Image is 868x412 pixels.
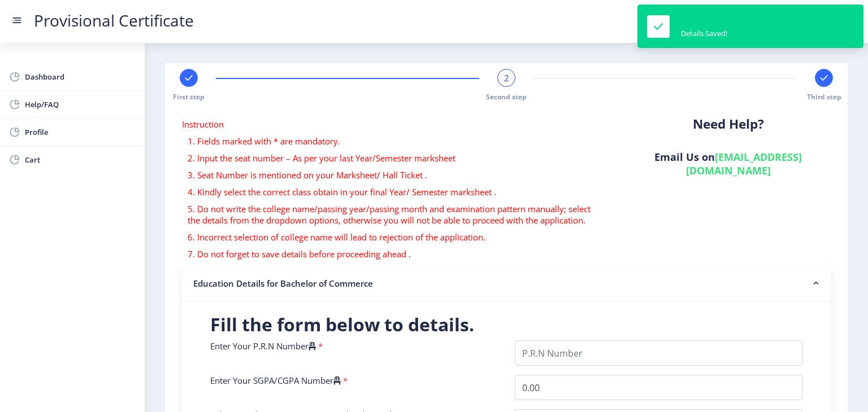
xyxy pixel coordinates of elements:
[807,92,841,102] span: Third step
[681,28,727,38] div: Details Saved!
[25,125,136,139] span: Profile
[182,265,831,302] nb-accordion-item-header: Education Details for Bachelor of Commerce
[504,72,509,84] span: 2
[515,340,802,366] input: P.R.N Number
[188,248,603,260] p: 7. Do not forget to save details before proceeding ahead .
[626,150,831,177] h6: Email Us on
[188,203,603,226] p: 5. Do not write the college name/passing year/passing month and examination pattern manually; sel...
[210,340,316,352] label: Enter Your P.R.N Number
[182,119,224,130] span: Instruction
[686,150,802,177] a: [EMAIL_ADDRESS][DOMAIN_NAME]
[25,153,136,166] span: Cart
[188,135,603,147] p: 1. Fields marked with * are mandatory.
[188,231,603,243] p: 6. Incorrect selection of college name will lead to rejection of the application.
[188,152,603,164] p: 2. Input the seat number – As per your last Year/Semester marksheet
[210,375,341,386] label: Enter Your SGPA/CGPA Number
[693,115,764,133] b: Need Help?
[486,92,527,102] span: Second step
[173,92,205,102] span: First step
[515,375,802,400] input: Grade Point
[210,313,802,336] h2: Fill the form below to details.
[25,70,136,84] span: Dashboard
[25,98,136,111] span: Help/FAQ
[188,186,603,198] p: 4. Kindly select the correct class obtain in your final Year/ Semester marksheet .
[188,169,603,181] p: 3. Seat Number is mentioned on your Marksheet/ Hall Ticket .
[23,15,205,27] a: Provisional Certificate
